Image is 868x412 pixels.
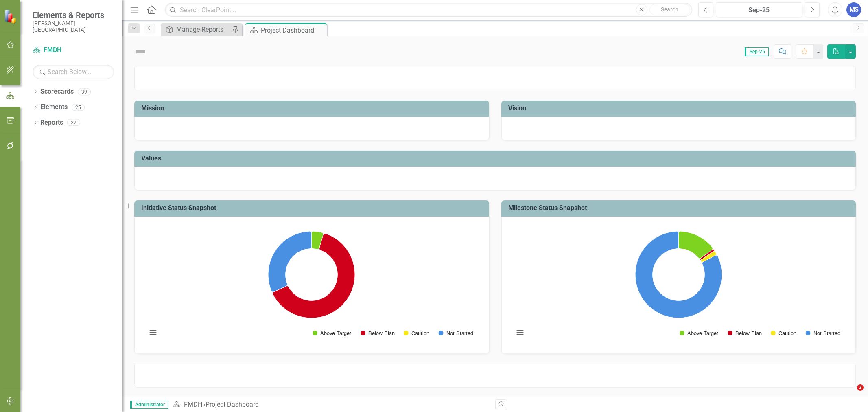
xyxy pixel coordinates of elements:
div: » [173,400,489,410]
div: Project Dashboard [261,25,325,35]
small: [PERSON_NAME][GEOGRAPHIC_DATA] [33,20,114,33]
div: Chart. Highcharts interactive chart. [510,223,848,345]
span: Search [661,6,678,13]
a: Manage Reports [163,24,230,35]
div: 25 [72,104,85,111]
div: Manage Reports [176,24,230,35]
span: Sep-25 [745,47,769,56]
button: Show Not Started [806,331,840,336]
a: Reports [40,118,63,127]
button: Show Below Plan [728,331,762,336]
div: Project Dashboard [206,401,259,408]
h3: Vision [508,105,852,112]
svg: Interactive chart [143,223,480,345]
iframe: Intercom live chat [840,384,860,404]
h3: Milestone Status Snapshot [508,204,852,212]
span: Administrator [130,401,168,409]
a: Scorecards [40,87,74,96]
button: Show Caution [771,331,797,336]
input: Search ClearPoint... [165,3,692,17]
button: Show Below Plan [361,331,395,336]
input: Search Below... [33,65,114,79]
button: Show Above Target [680,331,718,336]
svg: Interactive chart [510,223,847,345]
button: View chart menu, Chart [514,327,526,338]
path: Caution, 0. [272,285,288,293]
button: Sep-25 [716,2,802,17]
h3: Initiative Status Snapshot [141,204,485,212]
div: 39 [78,88,91,95]
div: 27 [67,119,80,126]
text: Not Started [813,331,840,336]
button: View chart menu, Chart [147,327,159,338]
span: 2 [857,384,864,391]
img: Not Defined [134,45,147,58]
img: ClearPoint Strategy [4,9,18,24]
button: Show Not Started [439,331,473,336]
div: Chart. Highcharts interactive chart. [143,223,481,345]
button: Show Above Target [313,331,351,336]
span: Elements & Reports [33,10,114,20]
path: Above Target, 18. [678,231,713,259]
a: Elements [40,103,68,112]
path: Below Plan, 14. [273,233,355,318]
path: Caution, 2. [701,252,716,262]
h3: Mission [141,105,485,112]
path: Above Target, 1. [311,231,323,249]
path: Not Started, 100. [635,231,722,318]
button: Search [649,4,690,15]
button: MS [846,2,861,17]
button: Show Caution [404,331,430,336]
div: Sep-25 [719,5,800,15]
h3: Values [141,155,852,162]
path: Below Plan, 1. [700,249,714,260]
a: FMDH [33,46,114,55]
a: FMDH [184,401,202,408]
